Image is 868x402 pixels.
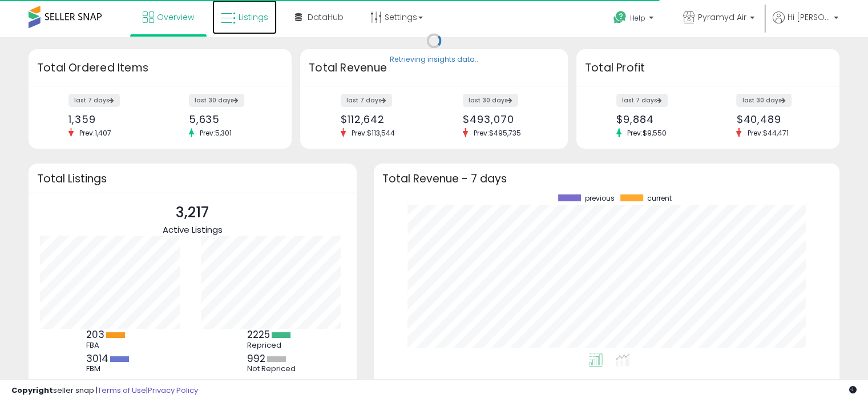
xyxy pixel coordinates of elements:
i: Get Help [613,10,627,25]
div: Retrieving insights data.. [390,55,478,65]
span: current [647,194,672,202]
span: previous [585,194,615,202]
label: last 30 days [463,94,518,107]
strong: Copyright [11,385,53,396]
span: Help [630,13,645,23]
span: Prev: 1,407 [74,128,117,138]
a: Privacy Policy [148,385,198,396]
label: last 30 days [189,94,244,107]
a: Terms of Use [98,385,146,396]
span: DataHub [308,11,344,23]
a: Hi [PERSON_NAME] [773,11,838,37]
h3: Total Ordered Items [37,60,283,76]
span: Hi [PERSON_NAME] [788,11,830,23]
p: 3,217 [163,202,223,224]
b: 203 [86,328,104,341]
span: Prev: $495,735 [468,128,527,138]
label: last 7 days [616,94,668,107]
div: $9,884 [616,113,699,125]
b: 992 [247,352,265,365]
span: Prev: $44,471 [741,128,794,138]
label: last 7 days [68,94,120,107]
h3: Total Revenue - 7 days [382,174,831,183]
span: Active Listings [163,224,223,236]
span: Prev: $9,550 [621,128,672,138]
div: $112,642 [341,113,426,125]
div: Repriced [247,341,298,350]
div: $493,070 [463,113,548,125]
a: Help [604,2,665,37]
div: 5,635 [189,113,272,125]
h3: Total Revenue [309,60,559,76]
h3: Total Listings [37,174,348,183]
div: 1,359 [68,113,151,125]
label: last 30 days [736,94,792,107]
span: Prev: $113,544 [346,128,401,138]
div: seller snap | | [11,385,198,396]
label: last 7 days [341,94,392,107]
span: Pyramyd Air [698,11,746,23]
div: FBA [86,341,138,350]
div: $40,489 [736,113,819,125]
div: FBM [86,364,138,373]
span: Overview [157,11,194,23]
span: Prev: 5,301 [194,128,237,138]
div: Not Repriced [247,364,298,373]
h3: Total Profit [585,60,831,76]
b: 3014 [86,352,108,365]
b: 2225 [247,328,270,341]
span: Listings [239,11,268,23]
